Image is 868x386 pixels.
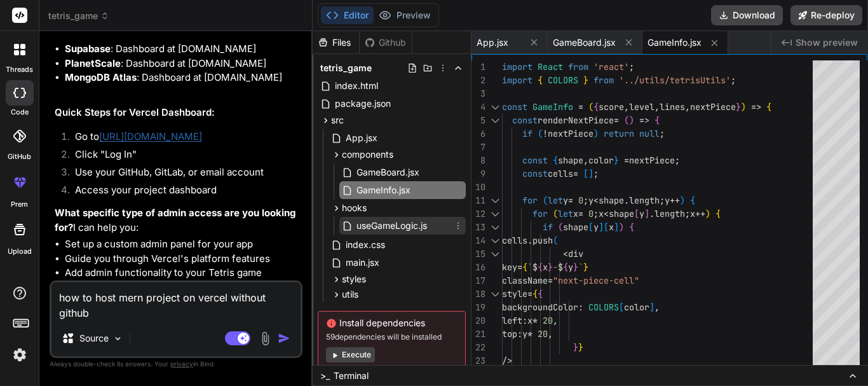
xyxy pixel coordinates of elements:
[588,168,593,179] span: ]
[553,235,558,246] span: (
[65,71,300,85] li: : Dashboard at [DOMAIN_NAME]
[79,332,109,345] p: Source
[527,235,532,246] span: .
[654,114,660,126] span: {
[65,266,300,280] li: Add admin functionality to your Tetris game
[487,207,503,221] div: Click to collapse the range.
[593,128,599,139] span: )
[553,315,558,326] span: ,
[604,128,634,139] span: return
[374,6,436,24] button: Preview
[660,128,665,139] span: ;
[593,221,599,233] span: y
[599,101,624,113] span: score
[644,208,649,219] span: ]
[624,195,629,206] span: .
[604,221,609,233] span: [
[790,5,862,25] button: Re-deploy
[573,168,578,179] span: =
[614,221,619,233] span: ]
[502,101,527,113] span: const
[527,288,532,300] span: =
[796,36,858,49] span: Show preview
[624,301,649,313] span: color
[65,252,300,266] li: Guide you through Vercel's platform features
[543,315,553,326] span: 20
[670,195,680,206] span: ++
[522,168,548,179] span: const
[65,43,111,55] strong: Supabase
[538,61,563,72] span: React
[471,87,485,100] div: 3
[487,114,503,127] div: Click to collapse the range.
[654,208,685,219] span: length
[593,208,599,219] span: ;
[522,315,527,326] span: :
[112,333,123,344] img: Pick Models
[548,168,573,179] span: cells
[665,195,670,206] span: y
[629,61,634,72] span: ;
[604,208,609,219] span: <
[342,148,393,161] span: components
[588,208,593,219] span: 0
[593,195,599,206] span: <
[334,96,392,111] span: package.json
[278,332,290,345] img: icon
[648,36,702,49] span: GameInfo.jsx
[522,128,532,139] span: if
[360,36,412,49] div: Github
[471,60,485,74] div: 1
[502,261,517,273] span: key
[588,195,593,206] span: y
[578,101,583,113] span: =
[538,288,543,300] span: {
[471,141,485,154] div: 7
[522,328,527,340] span: y
[548,195,563,206] span: let
[502,275,548,286] span: className
[471,354,485,368] div: 23
[573,208,578,219] span: x
[471,274,485,287] div: 17
[578,261,583,273] span: `
[65,42,300,57] li: : Dashboard at [DOMAIN_NAME]
[741,101,746,113] span: )
[543,221,553,233] span: if
[8,151,31,162] label: GitHub
[65,165,300,183] li: Use your GitHub, GitLab, or email account
[543,195,548,206] span: (
[766,101,771,113] span: {
[593,101,599,113] span: {
[538,328,548,340] span: 20
[326,332,458,342] span: 59 dependencies will be installed
[731,74,736,86] span: ;
[487,100,503,114] div: Click to collapse the range.
[629,114,634,126] span: )
[342,288,358,301] span: utils
[65,130,300,148] li: Go to
[532,208,548,219] span: for
[502,328,517,340] span: top
[578,341,583,353] span: }
[563,221,588,233] span: shape
[334,78,379,93] span: index.html
[538,114,614,126] span: renderNextPiece
[502,288,527,300] span: style
[573,261,578,273] span: }
[522,195,538,206] span: for
[685,101,690,113] span: ,
[51,282,301,321] textarea: how to host mern project on vercel without github
[471,74,485,87] div: 2
[55,206,300,235] p: I can help you:
[326,347,375,362] button: Execute
[629,195,660,206] span: length
[715,208,721,219] span: {
[532,261,538,273] span: $
[258,331,273,346] img: attachment
[65,57,300,71] li: : Dashboard at [DOMAIN_NAME]
[568,195,573,206] span: =
[558,221,563,233] span: (
[690,208,695,219] span: x
[624,114,629,126] span: (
